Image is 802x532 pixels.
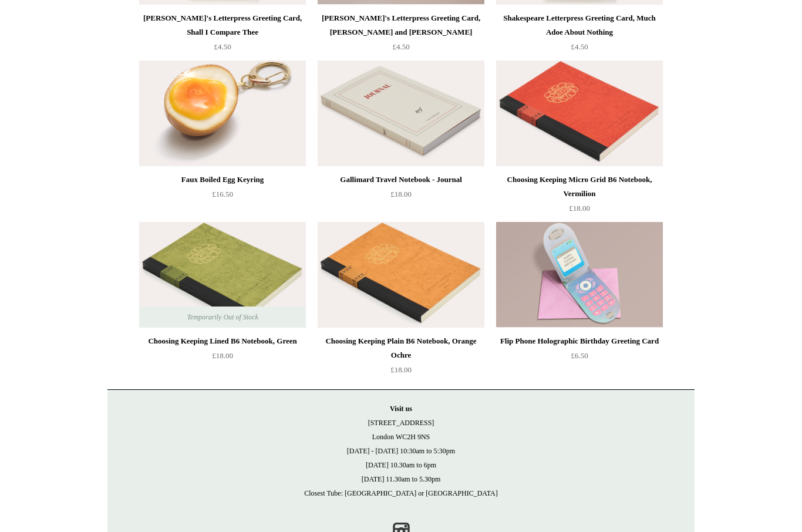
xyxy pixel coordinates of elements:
a: [PERSON_NAME]'s Letterpress Greeting Card, Shall I Compare Thee £4.50 [139,11,306,59]
div: [PERSON_NAME]'s Letterpress Greeting Card, [PERSON_NAME] and [PERSON_NAME] [321,11,481,39]
span: £6.50 [571,351,588,360]
span: Temporarily Out of Stock [175,307,269,328]
strong: Visit us [390,405,412,413]
img: Faux Boiled Egg Keyring [139,60,306,166]
a: Gallimard Travel Notebook - Journal Gallimard Travel Notebook - Journal [318,60,484,166]
div: Gallimard Travel Notebook - Journal [321,173,481,187]
span: £18.00 [212,351,233,360]
a: Choosing Keeping Plain B6 Notebook, Orange Ochre £18.00 [318,334,484,382]
a: Flip Phone Holographic Birthday Greeting Card £6.50 [496,334,663,382]
img: Flip Phone Holographic Birthday Greeting Card [496,222,663,328]
a: Choosing Keeping Lined B6 Notebook, Green Choosing Keeping Lined B6 Notebook, Green Temporarily O... [139,222,306,328]
span: £16.50 [212,190,233,198]
div: Choosing Keeping Micro Grid B6 Notebook, Vermilion [499,173,660,201]
a: Faux Boiled Egg Keyring Faux Boiled Egg Keyring [139,60,306,166]
a: [PERSON_NAME]'s Letterpress Greeting Card, [PERSON_NAME] and [PERSON_NAME] £4.50 [318,11,484,59]
span: £18.00 [569,204,590,213]
span: £18.00 [390,190,412,198]
span: £4.50 [214,42,231,51]
span: £18.00 [390,365,412,374]
a: Flip Phone Holographic Birthday Greeting Card Flip Phone Holographic Birthday Greeting Card [496,222,663,328]
p: [STREET_ADDRESS] London WC2H 9NS [DATE] - [DATE] 10:30am to 5:30pm [DATE] 10.30am to 6pm [DATE] 1... [119,402,683,500]
a: Choosing Keeping Micro Grid B6 Notebook, Vermilion Choosing Keeping Micro Grid B6 Notebook, Vermi... [496,60,663,166]
span: £4.50 [571,42,588,51]
a: Gallimard Travel Notebook - Journal £18.00 [318,173,484,221]
div: Faux Boiled Egg Keyring [142,173,303,187]
a: Choosing Keeping Lined B6 Notebook, Green £18.00 [139,334,306,382]
a: Shakespeare Letterpress Greeting Card, Much Adoe About Nothing £4.50 [496,11,663,59]
div: [PERSON_NAME]'s Letterpress Greeting Card, Shall I Compare Thee [142,11,303,39]
div: Shakespeare Letterpress Greeting Card, Much Adoe About Nothing [499,11,660,39]
img: Choosing Keeping Micro Grid B6 Notebook, Vermilion [496,60,663,166]
img: Choosing Keeping Plain B6 Notebook, Orange Ochre [318,222,484,328]
img: Gallimard Travel Notebook - Journal [318,60,484,166]
a: Choosing Keeping Plain B6 Notebook, Orange Ochre Choosing Keeping Plain B6 Notebook, Orange Ochre [318,222,484,328]
div: Choosing Keeping Plain B6 Notebook, Orange Ochre [321,334,481,362]
img: Choosing Keeping Lined B6 Notebook, Green [139,222,306,328]
span: £4.50 [392,42,409,51]
a: Choosing Keeping Micro Grid B6 Notebook, Vermilion £18.00 [496,173,663,221]
a: Faux Boiled Egg Keyring £16.50 [139,173,306,221]
div: Choosing Keeping Lined B6 Notebook, Green [142,334,303,348]
div: Flip Phone Holographic Birthday Greeting Card [499,334,660,348]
